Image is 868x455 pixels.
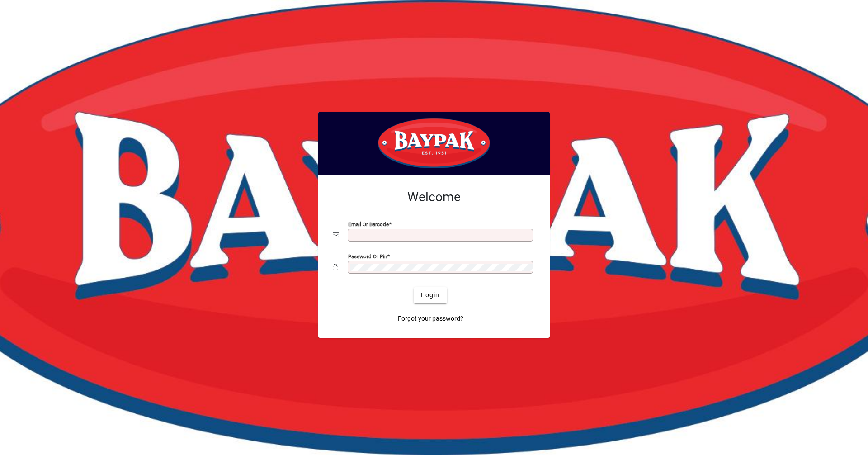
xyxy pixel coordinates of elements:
[348,253,387,259] mat-label: Password or Pin
[394,311,467,327] a: Forgot your password?
[414,287,447,303] button: Login
[421,290,439,300] span: Login
[348,221,389,227] mat-label: Email or Barcode
[333,190,535,205] h2: Welcome
[398,314,463,323] span: Forgot your password?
